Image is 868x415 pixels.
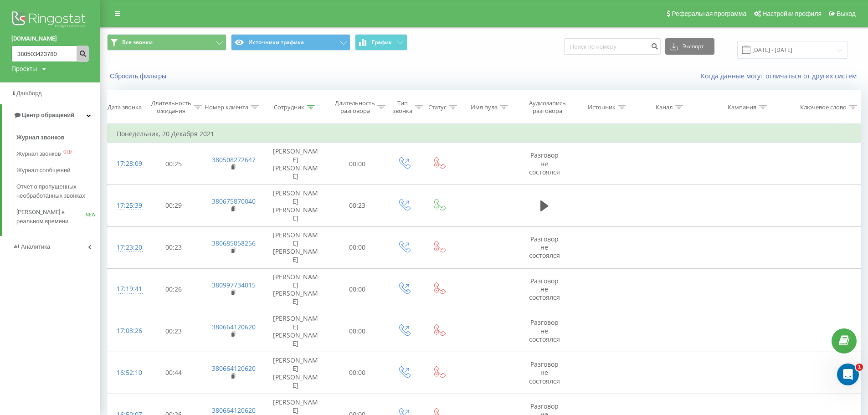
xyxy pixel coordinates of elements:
[11,64,37,73] div: Проекты
[16,166,70,175] span: Журнал сообщений
[701,72,861,80] a: Когда данные могут отличаться от других систем
[800,103,847,111] div: Ключевое слово
[16,204,100,230] a: [PERSON_NAME] в реальном времениNEW
[16,162,100,179] a: Журнал сообщений
[529,151,560,176] span: Разговор не состоялся
[212,197,256,205] a: 380675870040
[117,364,135,382] div: 16:52:10
[263,226,328,268] td: [PERSON_NAME] [PERSON_NAME]
[107,72,171,80] button: Сбросить фильтры
[529,360,560,385] span: Разговор не состоялся
[525,99,570,115] div: Аудиозапись разговора
[263,185,328,227] td: [PERSON_NAME] [PERSON_NAME]
[728,103,756,111] div: Кампания
[16,179,100,204] a: Отчет о пропущенных необработанных звонках
[117,239,135,256] div: 17:23:20
[144,268,203,310] td: 00:26
[529,235,560,260] span: Разговор не состоялся
[263,310,328,352] td: [PERSON_NAME] [PERSON_NAME]
[16,133,64,142] span: Журнал звонков
[428,103,447,111] div: Статус
[263,143,328,185] td: [PERSON_NAME] [PERSON_NAME]
[2,104,100,126] a: Центр обращений
[16,129,100,146] a: Журнал звонков
[335,99,375,115] div: Длительность разговора
[117,155,135,173] div: 17:28:09
[762,10,822,17] span: Настройки профиля
[16,149,61,159] span: Журнал звонков
[856,364,863,371] span: 1
[328,310,386,352] td: 00:00
[16,146,100,162] a: Журнал звонковOLD
[837,364,859,385] iframe: Intercom live chat
[11,9,89,32] img: Ringostat logo
[144,352,203,394] td: 00:44
[205,103,248,111] div: Номер клиента
[21,243,50,250] span: Аналитика
[837,10,856,17] span: Выход
[263,352,328,394] td: [PERSON_NAME] [PERSON_NAME]
[564,38,661,55] input: Поиск по номеру
[16,90,42,97] span: Дашборд
[117,197,135,215] div: 17:25:39
[672,10,746,17] span: Реферальная программа
[16,182,96,200] span: Отчет о пропущенных необработанных звонках
[471,103,498,111] div: Имя пула
[144,310,203,352] td: 00:23
[212,281,256,289] a: 380997734015
[328,226,386,268] td: 00:00
[328,143,386,185] td: 00:00
[529,318,560,343] span: Разговор не состоялся
[656,103,673,111] div: Канал
[212,323,256,331] a: 380664120620
[108,125,861,143] td: Понедельник, 20 Декабря 2021
[151,99,191,115] div: Длительность ожидания
[372,39,392,46] span: График
[588,103,616,111] div: Источник
[231,34,350,51] button: Источники трафика
[144,185,203,227] td: 00:29
[117,322,135,340] div: 17:03:26
[122,39,153,46] span: Все звонки
[212,239,256,247] a: 380685058256
[212,364,256,373] a: 380664120620
[529,277,560,302] span: Разговор не состоялся
[274,103,304,111] div: Сотрудник
[117,280,135,298] div: 17:19:41
[108,103,142,111] div: Дата звонка
[11,46,89,62] input: Поиск по номеру
[144,226,203,268] td: 00:23
[144,143,203,185] td: 00:25
[393,99,412,115] div: Тип звонка
[263,268,328,310] td: [PERSON_NAME] [PERSON_NAME]
[16,208,86,226] span: [PERSON_NAME] в реальном времени
[328,185,386,227] td: 00:23
[328,352,386,394] td: 00:00
[665,38,714,55] button: Экспорт
[11,34,89,43] a: [DOMAIN_NAME]
[212,155,256,164] a: 380508272647
[355,34,407,51] button: График
[22,112,74,118] span: Центр обращений
[107,34,226,51] button: Все звонки
[328,268,386,310] td: 00:00
[212,406,256,415] a: 380664120620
